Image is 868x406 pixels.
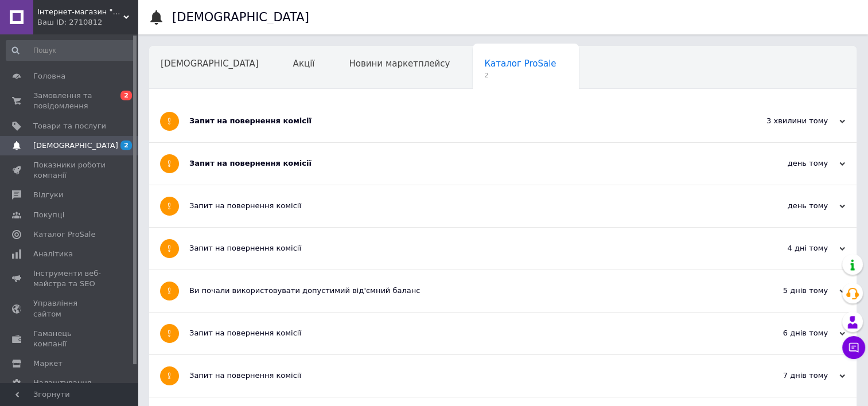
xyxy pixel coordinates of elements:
div: Ваш ID: 2710812 [37,17,138,28]
span: Замовлення та повідомлення [33,91,106,111]
span: Аналітика [33,249,73,259]
div: день тому [730,201,845,211]
span: Управління сайтом [33,298,106,319]
span: Гаманець компанії [33,329,106,349]
div: 6 днів тому [730,328,845,338]
span: 2 [120,140,132,150]
div: 5 днів тому [730,286,845,296]
div: Запит на повернення комісії [189,158,730,169]
div: Ви почали використовувати допустимий від'ємний баланс [189,286,730,296]
div: Запит на повернення комісії [189,243,730,253]
span: Інструменти веб-майстра та SEO [33,268,106,289]
span: Новини маркетплейсу [349,58,450,69]
span: Каталог ProSale [484,58,556,69]
span: Інтернет-магазин "KatTimka & Sofi" [37,7,123,17]
span: Головна [33,71,65,81]
span: Налаштування [33,378,92,388]
span: Маркет [33,358,63,369]
div: день тому [730,158,845,169]
span: Покупці [33,210,64,220]
span: [DEMOGRAPHIC_DATA] [161,58,259,69]
div: 3 хвилини тому [730,116,845,126]
div: 4 дні тому [730,243,845,253]
div: 7 днів тому [730,370,845,381]
span: [DEMOGRAPHIC_DATA] [33,140,118,151]
div: Запит на повернення комісії [189,370,730,381]
span: Акції [293,58,315,69]
span: Товари та послуги [33,121,106,131]
h1: [DEMOGRAPHIC_DATA] [172,10,309,24]
div: Запит на повернення комісії [189,201,730,211]
span: Каталог ProSale [33,229,95,240]
input: Пошук [6,40,135,61]
span: 2 [484,71,556,80]
button: Чат з покупцем [842,336,865,359]
span: Показники роботи компанії [33,160,106,181]
span: Відгуки [33,190,63,200]
div: Запит на повернення комісії [189,116,730,126]
span: 2 [120,91,132,100]
div: Запит на повернення комісії [189,328,730,338]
